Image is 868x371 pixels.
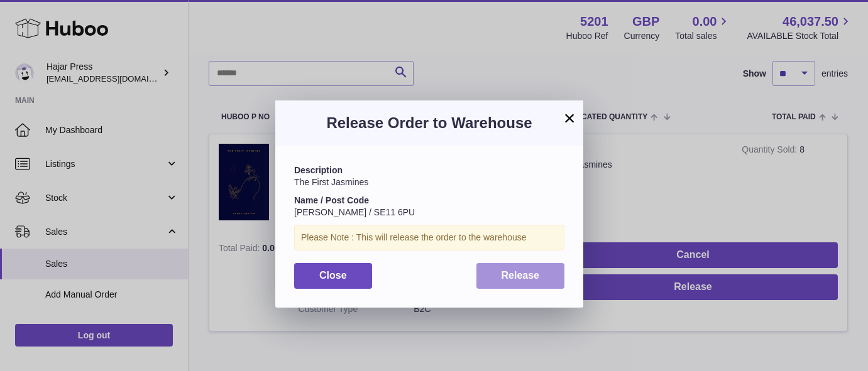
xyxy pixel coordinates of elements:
span: Release [502,270,540,281]
span: [PERSON_NAME] / SE11 6PU [294,207,415,217]
h3: Release Order to Warehouse [294,113,564,133]
strong: Description [294,165,343,175]
button: × [562,110,577,126]
button: Release [476,263,565,289]
button: Close [294,263,372,289]
strong: Name / Post Code [294,195,369,205]
div: Please Note : This will release the order to the warehouse [294,225,564,250]
span: The First Jasmines [294,177,368,187]
span: Close [319,270,347,281]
